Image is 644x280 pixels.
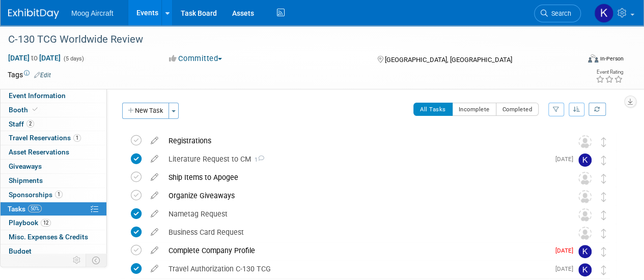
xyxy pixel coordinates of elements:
div: Registrations [163,132,558,149]
i: Move task [601,229,606,238]
a: edit [146,209,163,219]
div: Complete Company Profile [163,242,549,259]
img: Unassigned [578,135,592,148]
div: Business Card Request [163,224,558,241]
i: Move task [601,247,606,257]
div: Event Format [534,53,624,68]
button: Incomplete [452,103,496,116]
a: Sponsorships1 [1,188,106,202]
span: Budget [9,247,32,255]
span: 2 [26,120,34,128]
span: Staff [9,120,34,128]
img: Kay Bostaph [578,263,592,276]
a: Search [534,5,581,22]
img: Format-Inperson.png [588,54,598,63]
a: Event Information [1,89,106,103]
div: Travel Authorization C-130 TCG [163,260,549,277]
span: Booth [9,106,40,114]
span: Travel Reservations [9,134,81,142]
a: edit [146,136,163,145]
div: Ship Items to Apogee [163,169,558,186]
span: [DATE] [555,155,578,163]
div: In-Person [600,55,624,63]
span: 1 [55,191,63,198]
span: [DATE] [555,265,578,272]
i: Move task [601,174,606,183]
a: edit [146,154,163,164]
i: Move task [601,155,606,165]
img: Unassigned [578,190,592,203]
img: ExhibitDay [8,9,59,19]
a: edit [146,264,163,273]
span: to [30,54,39,62]
td: Toggle Event Tabs [86,254,107,267]
span: 12 [41,219,51,227]
span: Search [548,10,571,17]
span: Event Information [9,91,66,100]
i: Move task [601,265,606,275]
button: All Tasks [413,103,453,116]
a: Staff2 [1,117,106,131]
a: edit [146,246,163,255]
a: Edit [34,72,51,79]
i: Booth reservation complete [33,107,38,112]
td: Tags [8,70,51,80]
span: [DATE] [555,247,578,254]
img: Kelsey Blackley [594,4,613,23]
img: Unassigned [578,172,592,185]
span: Playbook [9,219,51,227]
a: edit [146,173,163,182]
span: Moog Aircraft [71,9,113,17]
div: Nametag Request [163,205,558,223]
span: Giveaways [9,162,42,170]
img: Kelsey Blackley [578,153,592,167]
a: Misc. Expenses & Credits [1,230,106,244]
td: Personalize Event Tab Strip [68,254,86,267]
button: Completed [496,103,539,116]
div: Literature Request to CM [163,150,549,168]
img: Unassigned [578,227,592,240]
span: 1 [73,134,81,142]
div: C-130 TCG Worldwide Review [5,30,571,49]
img: Kathryn Germony [578,245,592,258]
a: Asset Reservations [1,145,106,159]
a: Refresh [589,103,606,116]
span: Sponsorships [9,191,63,199]
span: 50% [28,205,42,212]
span: 1 [251,157,264,163]
img: Unassigned [578,208,592,222]
i: Move task [601,192,606,202]
a: edit [146,191,163,200]
a: edit [146,228,163,237]
a: Giveaways [1,160,106,173]
a: Playbook12 [1,216,106,230]
span: [GEOGRAPHIC_DATA], [GEOGRAPHIC_DATA] [384,56,512,64]
a: Tasks50% [1,202,106,216]
a: Shipments [1,174,106,188]
span: Shipments [9,176,43,184]
span: [DATE] [DATE] [8,53,61,63]
a: Booth [1,103,106,117]
div: Event Rating [596,70,623,75]
i: Move task [601,210,606,220]
span: Asset Reservations [9,148,69,156]
button: New Task [122,103,169,119]
a: Travel Reservations1 [1,131,106,145]
span: (5 days) [63,55,84,62]
button: Committed [165,53,226,64]
span: Misc. Expenses & Credits [9,233,88,241]
i: Move task [601,137,606,147]
div: Organize Giveaways [163,187,558,204]
span: Tasks [8,205,42,213]
a: Budget [1,244,106,258]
